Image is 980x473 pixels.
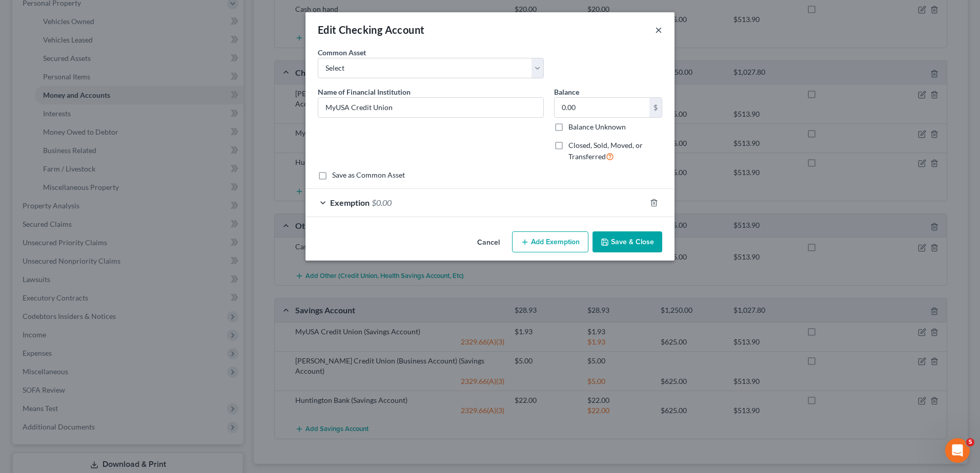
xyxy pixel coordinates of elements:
[318,98,543,117] input: Enter name...
[568,141,643,161] span: Closed, Sold, Moved, or Transferred
[554,87,579,97] label: Balance
[318,88,411,96] span: Name of Financial Institution
[512,231,588,253] button: Add Exemption
[966,438,974,446] span: 5
[469,232,508,253] button: Cancel
[655,24,662,36] button: ×
[555,98,649,117] input: 0.00
[318,23,424,37] div: Edit Checking Account
[330,198,370,207] span: Exemption
[372,198,392,207] span: $0.00
[593,231,662,253] button: Save & Close
[649,98,662,117] div: $
[568,122,626,132] label: Balance Unknown
[945,438,970,463] iframe: Intercom live chat
[318,47,366,58] label: Common Asset
[332,170,405,180] label: Save as Common Asset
